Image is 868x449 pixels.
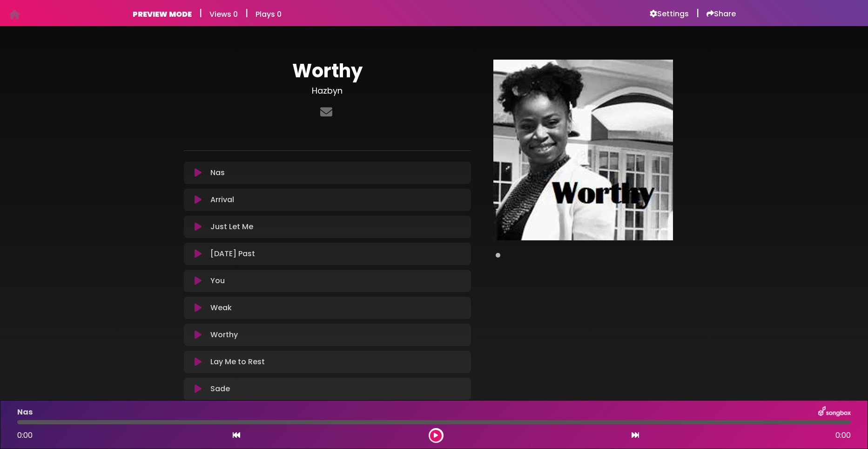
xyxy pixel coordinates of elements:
[17,407,33,418] p: Nas
[493,60,673,240] img: Main Media
[650,9,689,19] a: Settings
[210,356,265,367] p: Lay Me to Rest
[210,167,225,178] p: Nas
[199,7,202,19] h5: |
[210,275,225,286] p: You
[17,430,33,441] span: 0:00
[210,248,255,259] p: [DATE] Past
[209,10,238,19] h6: Views 0
[696,7,699,19] h5: |
[210,221,253,232] p: Just Let Me
[184,60,471,82] h1: Worthy
[245,7,248,19] h5: |
[835,430,851,441] span: 0:00
[133,10,192,19] h6: PREVIEW MODE
[184,86,471,96] h3: Hazbyn
[256,10,282,19] h6: Plays 0
[210,329,238,340] p: Worthy
[210,194,234,205] p: Arrival
[210,302,232,313] p: Weak
[818,406,851,418] img: songbox-logo-white.png
[210,383,230,395] p: Sade
[707,9,736,19] a: Share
